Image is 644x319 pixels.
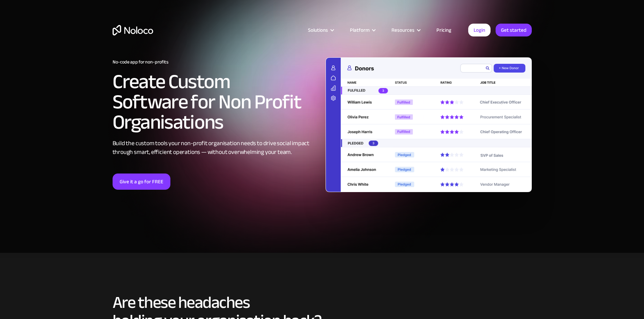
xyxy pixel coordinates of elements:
div: Solutions [300,26,341,34]
a: Give it a go for FREE [113,174,170,190]
div: Resources [391,26,414,34]
a: home [113,25,153,35]
div: Resources [383,26,428,34]
div: Build the custom tools your non-profit organisation needs to drive social impact through smart, e... [113,139,319,157]
a: Get started [496,24,532,36]
div: Platform [341,26,383,34]
h2: Create Custom Software for Non Profit Organisations [113,72,319,132]
a: Login [468,24,491,36]
a: Pricing [428,26,460,34]
div: Platform [350,26,369,34]
div: Solutions [308,26,328,34]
